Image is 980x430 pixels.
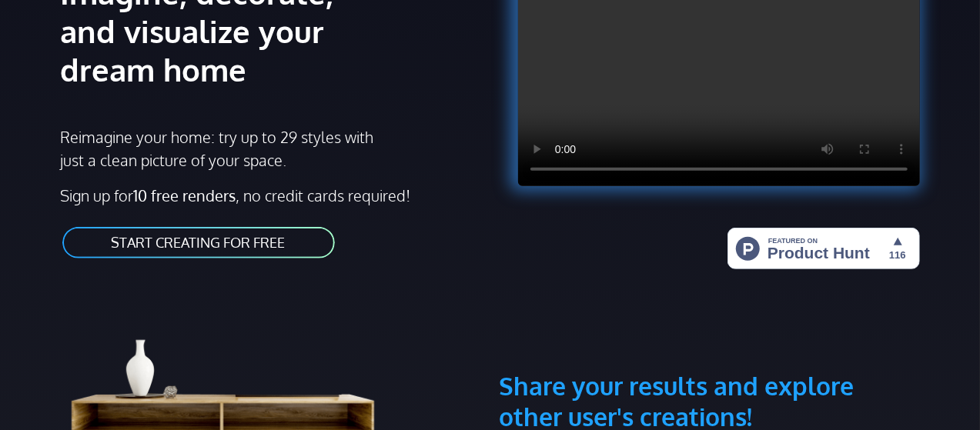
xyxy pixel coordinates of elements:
strong: 10 free renders [134,185,236,205]
img: HomeStyler AI - Interior Design Made Easy: One Click to Your Dream Home | Product Hunt [727,228,920,269]
p: Sign up for , no credit cards required! [61,184,481,207]
p: Reimagine your home: try up to 29 styles with just a clean picture of your space. [61,125,376,172]
a: START CREATING FOR FREE [61,225,336,260]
